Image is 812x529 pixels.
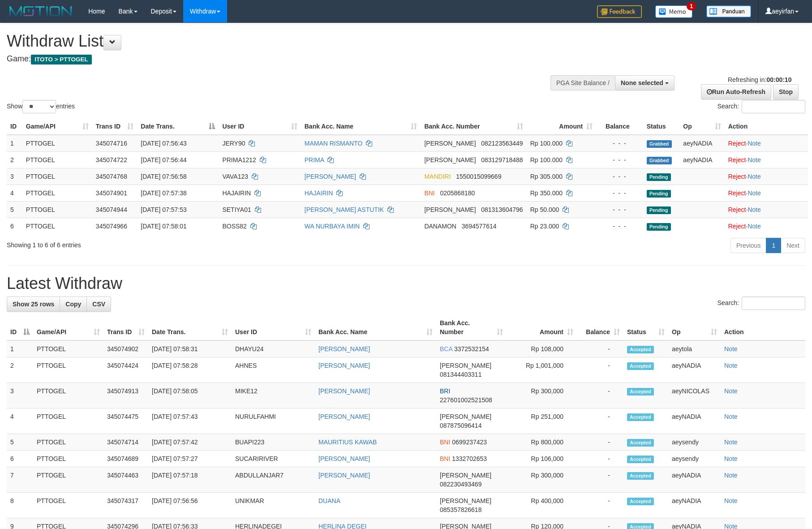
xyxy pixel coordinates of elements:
span: CSV [92,301,105,308]
label: Show entries [7,100,75,113]
td: PTTOGEL [33,493,103,518]
td: DHAYU24 [232,340,315,357]
span: Copy 082123563449 to clipboard [481,140,523,147]
a: Note [724,439,738,446]
span: 1 [687,2,696,10]
td: 1 [7,135,22,152]
span: BNI [440,439,450,446]
th: Action [721,315,805,340]
td: 345074902 [103,340,148,357]
td: - [577,340,623,357]
td: AHNES [232,357,315,383]
td: PTTOGEL [33,340,103,357]
span: SETIYA01 [222,206,251,213]
th: Amount: activate to sort column ascending [527,118,597,135]
span: Copy 085357826618 to clipboard [440,506,481,513]
span: Accepted [627,362,654,370]
td: aeyNADIA [668,467,721,493]
th: Game/API: activate to sort column ascending [22,118,92,135]
td: PTTOGEL [33,357,103,383]
span: Copy 083129718488 to clipboard [481,156,523,163]
td: PTTOGEL [22,218,92,234]
td: PTTOGEL [33,467,103,493]
span: Accepted [627,346,654,353]
span: Accepted [627,439,654,447]
td: BUAPI223 [232,434,315,451]
td: [DATE] 07:57:43 [148,409,232,434]
span: [PERSON_NAME] [440,413,491,420]
span: 345074966 [96,223,127,230]
span: [DATE] 07:56:44 [141,156,186,163]
a: PRIMA [305,156,324,163]
span: [PERSON_NAME] [440,472,491,479]
input: Search: [742,100,805,113]
th: Date Trans.: activate to sort column ascending [148,315,232,340]
span: Rp 100.000 [530,140,563,147]
td: 6 [7,218,22,234]
td: - [577,409,623,434]
a: Note [724,497,738,504]
a: Reject [728,206,746,213]
img: panduan.png [706,5,751,17]
td: 7 [7,467,33,493]
td: aeysendy [668,451,721,467]
a: 1 [766,238,781,253]
a: [PERSON_NAME] [318,472,370,479]
a: Copy [60,297,87,312]
div: - - - [600,139,640,148]
div: Showing 1 to 6 of 6 entries [7,237,331,249]
th: User ID: activate to sort column ascending [219,118,301,135]
h1: Latest Withdraw [7,275,805,292]
span: Copy 1332702653 to clipboard [452,455,487,462]
td: PTTOGEL [33,383,103,409]
label: Search: [717,297,805,310]
th: Trans ID: activate to sort column ascending [92,118,137,135]
td: aeyNADIA [679,135,724,152]
span: 345074901 [96,189,127,197]
span: None selected [621,79,663,86]
th: Bank Acc. Name: activate to sort column ascending [315,315,436,340]
td: · [725,218,808,234]
div: - - - [600,205,640,214]
span: [PERSON_NAME] [440,362,491,369]
td: [DATE] 07:57:42 [148,434,232,451]
td: aeyNADIA [668,409,721,434]
div: - - - [600,222,640,231]
td: NURULFAHMI [232,409,315,434]
span: [DATE] 07:56:58 [141,173,186,180]
td: 345074475 [103,409,148,434]
td: Rp 1,001,000 [507,357,577,383]
span: DANAMON [424,223,456,230]
td: 3 [7,383,33,409]
td: - [577,467,623,493]
th: Balance [596,118,643,135]
td: aeyNADIA [668,357,721,383]
td: - [577,493,623,518]
select: Showentries [22,100,56,113]
a: [PERSON_NAME] [318,362,370,369]
td: PTTOGEL [22,135,92,152]
span: Accepted [627,413,654,421]
td: 345074913 [103,383,148,409]
span: [PERSON_NAME] [424,156,476,163]
a: Stop [773,84,799,99]
span: [PERSON_NAME] [424,140,476,147]
a: CSV [86,297,111,312]
span: [DATE] 07:57:38 [141,189,186,197]
a: Next [781,238,805,253]
span: Copy 0205868180 to clipboard [440,189,475,197]
td: 4 [7,185,22,201]
td: [DATE] 07:57:27 [148,451,232,467]
td: UNIKMAR [232,493,315,518]
td: Rp 106,000 [507,451,577,467]
td: 1 [7,340,33,357]
h4: Game: [7,55,533,64]
th: ID: activate to sort column descending [7,315,33,340]
td: Rp 300,000 [507,467,577,493]
span: Copy 087875096414 to clipboard [440,422,481,429]
span: Copy 3694577614 to clipboard [462,223,497,230]
th: Game/API: activate to sort column ascending [33,315,103,340]
td: aeyNICOLAS [668,383,721,409]
td: aeysendy [668,434,721,451]
td: [DATE] 07:58:31 [148,340,232,357]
